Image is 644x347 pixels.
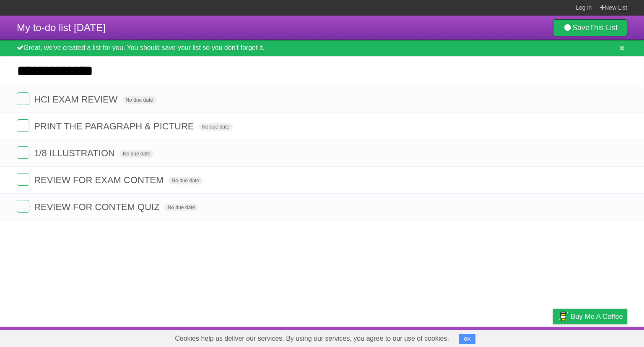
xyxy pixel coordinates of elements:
a: About [441,329,459,345]
span: Cookies help us deliver our services. By using our services, you agree to our use of cookies. [166,330,457,347]
span: REVIEW FOR EXAM CONTEM [34,175,166,185]
span: PRINT THE PARAGRAPH & PICTURE [34,121,196,131]
label: Done [17,173,29,186]
a: Developers [469,329,503,345]
span: No due date [122,96,156,104]
img: Buy me a coffee [557,309,569,323]
span: Buy me a coffee [571,309,623,324]
label: Done [17,119,29,132]
span: REVIEW FOR CONTEM QUIZ [34,202,161,212]
span: My to-do list [DATE] [17,22,106,33]
a: Buy me a coffee [553,309,627,324]
label: Done [17,200,29,213]
a: Suggest a feature [574,329,627,345]
span: 1/8 ILLUSTRATION [34,148,117,158]
a: Privacy [542,329,564,345]
span: No due date [164,204,198,211]
button: OK [459,334,475,344]
span: No due date [169,177,203,184]
a: Terms [514,329,532,345]
a: SaveThis List [553,19,627,36]
span: HCI EXAM REVIEW [34,94,119,105]
b: This List [589,24,618,32]
label: Done [17,146,29,159]
label: Done [17,92,29,105]
span: No due date [119,150,153,158]
span: No due date [199,123,233,131]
